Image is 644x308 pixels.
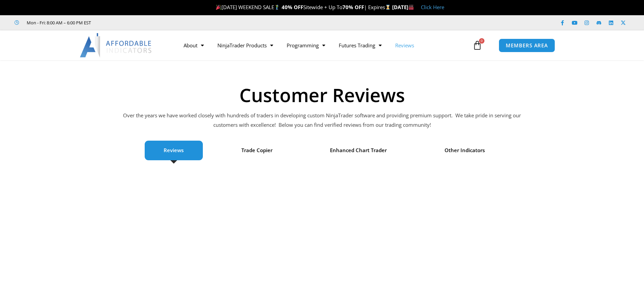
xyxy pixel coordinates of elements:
span: MEMBERS AREA [506,43,548,48]
a: 0 [462,35,492,55]
span: [DATE] WEEKEND SALE Sitewide + Up To | Expires [214,4,392,10]
strong: 70% OFF [342,4,364,10]
a: Click Here [421,4,444,10]
a: Reviews [388,38,421,53]
span: 0 [479,38,484,44]
img: ⌛ [385,5,390,10]
img: 🎉 [216,5,221,10]
img: 🏭 [409,5,414,10]
p: Over the years we have worked closely with hundreds of traders in developing custom NinjaTrader s... [123,111,522,130]
span: Reviews [164,146,184,155]
a: NinjaTrader Products [211,38,280,53]
h1: Customer Reviews [89,86,555,104]
span: Enhanced Chart Trader [330,146,387,155]
a: MEMBERS AREA [499,39,555,52]
strong: [DATE] [392,4,414,10]
span: Trade Copier [241,146,272,155]
a: About [177,38,211,53]
a: Futures Trading [332,38,388,53]
img: LogoAI | Affordable Indicators – NinjaTrader [80,33,152,57]
span: Other Indicators [445,146,485,155]
a: Programming [280,38,332,53]
strong: 40% OFF [282,4,303,10]
nav: Menu [177,38,471,53]
img: 🏌️‍♂️ [275,5,280,10]
iframe: Customer reviews powered by Trustpilot [100,19,202,26]
span: Mon - Fri: 8:00 AM – 6:00 PM EST [25,19,91,27]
